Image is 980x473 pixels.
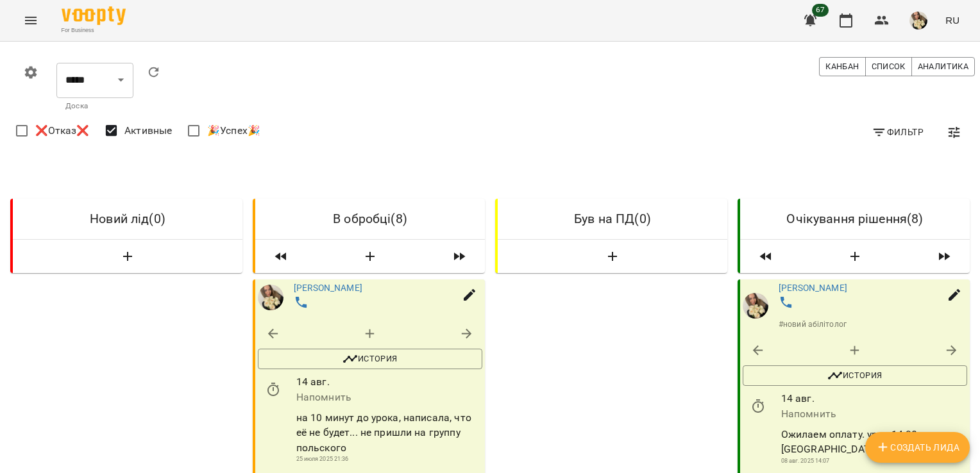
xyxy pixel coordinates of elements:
p: # новий абілітолог [779,319,847,330]
img: Колесникова Маргарита [743,293,768,319]
button: Создать Лида [791,245,918,268]
button: Аналитика [911,57,975,76]
button: Создать Лида [307,245,434,268]
img: 438b4b97cc4ec92d1db40ab9ad5f84ce.jpg [909,12,927,29]
button: RU [940,8,965,32]
p: Напомнить [781,406,967,422]
span: Аналитика [918,60,968,74]
p: 14 авг. [781,391,967,406]
button: Канбан [819,57,865,76]
h6: Новий лід ( 0 ) [23,209,232,229]
img: Voopty Logo [62,6,126,25]
span: For Business [62,26,126,35]
span: 67 [812,4,829,17]
span: Список [872,60,906,74]
a: [PERSON_NAME] [294,283,362,293]
span: Передвинуть лидов из колонки [745,245,786,268]
h6: Був на ПД ( 0 ) [508,209,717,229]
p: на 10 минут до урока, написала, что её не будет... не пришли на группу польского [296,410,482,455]
button: Создать Лида [865,432,970,463]
p: Напомнить [296,390,482,405]
p: 08 авг. 2025 14:07 [781,456,967,465]
button: История [258,349,482,369]
button: История [743,365,967,386]
button: Menu [15,5,46,36]
p: Ожилаем оплату. урок 14.08 у [GEOGRAPHIC_DATA] [781,426,967,456]
button: Список [865,57,912,76]
h6: В обробці ( 8 ) [266,209,475,229]
img: Колесникова Маргарита [258,285,283,310]
span: Передвинуть лидов из колонки [924,245,965,268]
button: Создать Лида [503,245,722,268]
span: Канбан [825,60,859,74]
h6: Очікування рішення ( 8 ) [750,209,959,229]
span: Создать Лида [875,440,959,455]
button: Создать Лида [18,245,237,268]
p: Доска [65,100,124,113]
span: История [749,368,961,383]
span: Передвинуть лидов из колонки [439,245,480,268]
span: Фильтр [872,124,924,140]
span: RU [945,13,959,27]
span: 🎉Успех🎉 [207,123,260,138]
p: 14 авг. [296,374,482,390]
span: ❌Отказ❌ [35,123,90,138]
button: Фильтр [866,120,929,144]
span: Передвинуть лидов из колонки [260,245,301,268]
span: Активные [124,123,172,138]
span: История [264,351,476,367]
a: [PERSON_NAME] [779,283,847,293]
p: 25 июля 2025 21:36 [296,455,482,464]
